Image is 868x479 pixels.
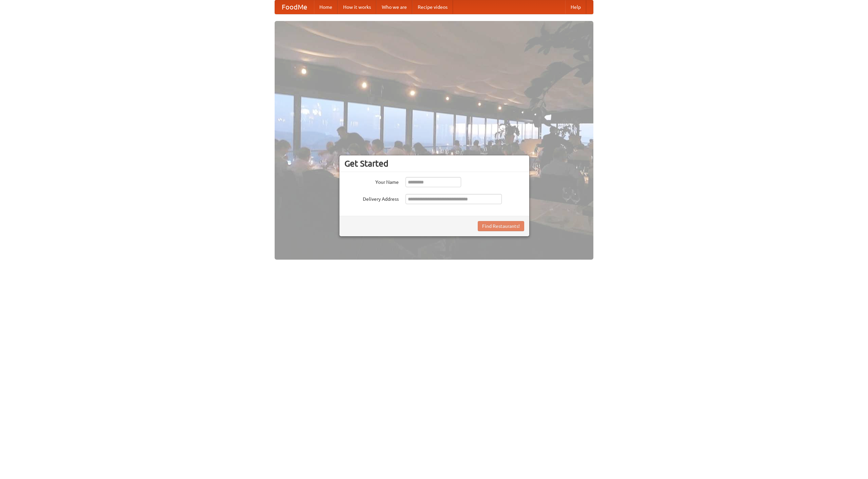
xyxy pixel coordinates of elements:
a: Recipe videos [412,0,453,14]
a: Help [565,0,586,14]
label: Delivery Address [344,194,399,202]
a: FoodMe [275,0,314,14]
a: Home [314,0,338,14]
a: How it works [338,0,376,14]
button: Find Restaurants! [478,221,524,231]
label: Your Name [344,177,399,186]
h3: Get Started [344,158,524,169]
a: Who we are [376,0,412,14]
